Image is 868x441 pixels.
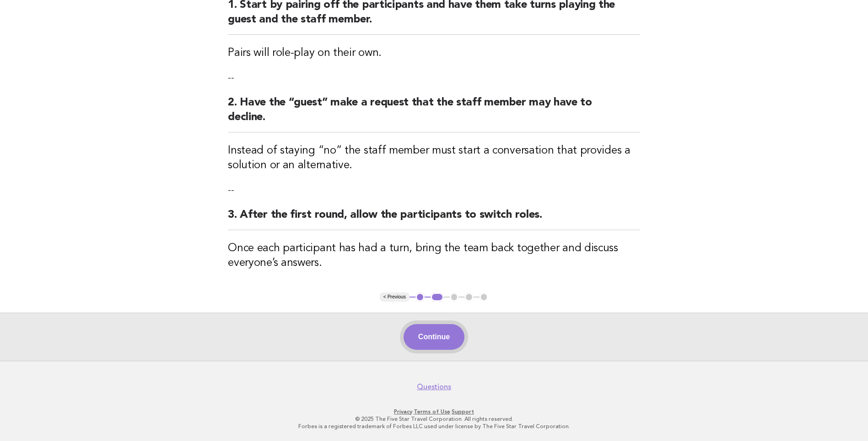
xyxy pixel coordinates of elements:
h2: 3. After the first round, allow the participants to switch roles. [228,208,640,230]
a: Support [452,408,474,415]
h3: Once each participant has had a turn, bring the team back together and discuss everyone’s answers. [228,241,640,270]
p: -- [228,184,640,197]
a: Questions [417,382,451,391]
h3: Instead of staying “no” the staff member must start a conversation that provides a solution or an... [228,143,640,173]
a: Privacy [394,408,412,415]
p: · · [154,408,714,415]
h3: Pairs will role-play on their own. [228,46,640,61]
h2: 2. Have the “guest” make a request that the staff member may have to decline. [228,95,640,132]
button: 1 [415,292,425,302]
p: Forbes is a registered trademark of Forbes LLC used under license by The Five Star Travel Corpora... [154,423,714,430]
button: 2 [431,292,444,302]
button: Continue [404,324,464,350]
a: Terms of Use [414,408,450,415]
p: -- [228,72,640,84]
p: © 2025 The Five Star Travel Corporation. All rights reserved. [154,415,714,423]
button: < Previous [380,292,410,302]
